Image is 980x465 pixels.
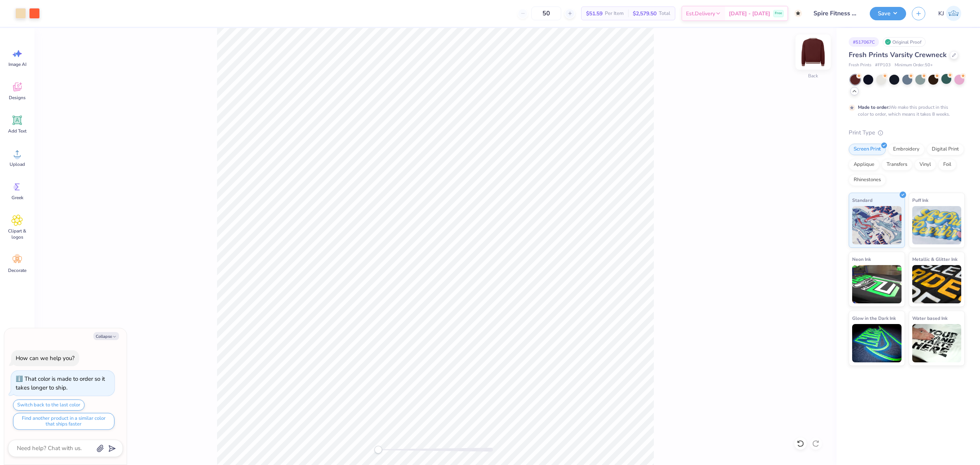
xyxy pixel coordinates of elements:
[858,104,952,118] div: We make this product in this color to order, which means it takes 8 weeks.
[870,7,906,20] button: Save
[849,37,879,47] div: # 517067C
[927,144,964,155] div: Digital Print
[798,37,828,67] img: Back
[915,159,936,170] div: Vinyl
[875,62,891,69] span: # FP103
[912,314,947,322] span: Water based Ink
[858,104,890,110] strong: Made to order:
[93,332,119,340] button: Collapse
[852,206,902,244] img: Standard
[852,196,872,204] span: Standard
[935,6,965,21] a: KJ
[729,10,770,18] span: [DATE] - [DATE]
[912,196,928,204] span: Puff Ink
[938,9,944,18] span: KJ
[686,10,715,18] span: Est. Delivery
[16,375,105,391] div: That color is made to order so it takes longer to ship.
[849,144,886,155] div: Screen Print
[912,265,962,303] img: Metallic & Glitter Ink
[531,7,561,20] input: – –
[8,267,26,273] span: Decorate
[882,159,912,170] div: Transfers
[849,50,947,59] span: Fresh Prints Varsity Crewneck
[9,95,26,101] span: Designs
[852,324,902,362] img: Glow in the Dark Ink
[912,255,957,263] span: Metallic & Glitter Ink
[946,6,961,21] img: Kendra Jingco
[10,161,25,167] span: Upload
[8,128,26,134] span: Add Text
[586,10,603,18] span: $51.59
[605,10,624,18] span: Per Item
[883,37,926,47] div: Original Proof
[849,174,886,186] div: Rhinestones
[808,72,818,79] div: Back
[374,446,382,454] div: Accessibility label
[852,265,902,303] img: Neon Ink
[16,354,75,362] div: How can we help you?
[852,255,871,263] span: Neon Ink
[5,228,30,240] span: Clipart & logos
[849,159,879,170] div: Applique
[13,400,85,411] button: Switch back to the last color
[808,6,864,21] input: Untitled Design
[633,10,657,18] span: $2,579.50
[775,11,782,16] span: Free
[849,128,965,137] div: Print Type
[912,206,962,244] img: Puff Ink
[8,61,26,67] span: Image AI
[912,324,962,362] img: Water based Ink
[852,314,896,322] span: Glow in the Dark Ink
[659,10,670,18] span: Total
[11,195,23,201] span: Greek
[888,144,924,155] div: Embroidery
[895,62,933,69] span: Minimum Order: 50 +
[938,159,956,170] div: Foil
[13,413,114,430] button: Find another product in a similar color that ships faster
[849,62,871,69] span: Fresh Prints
